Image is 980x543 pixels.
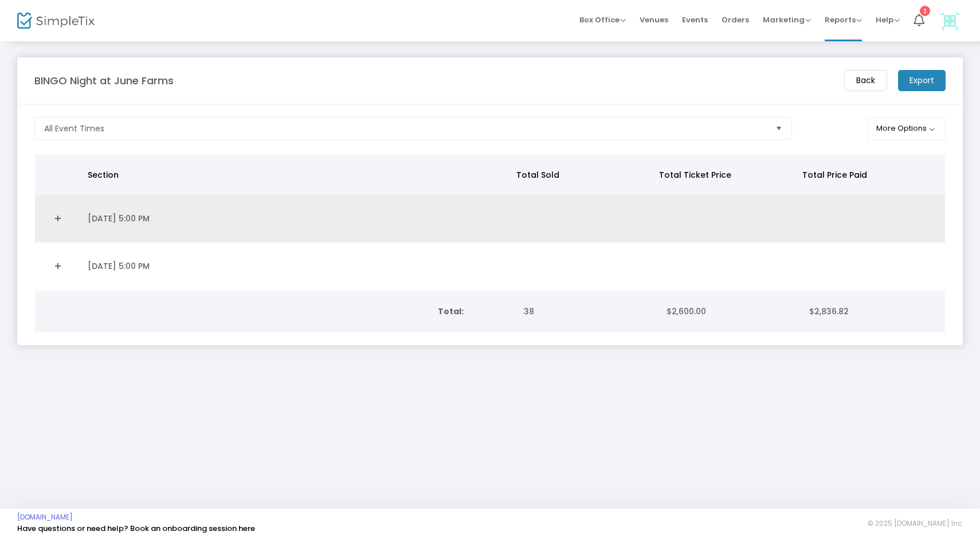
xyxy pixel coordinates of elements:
[809,306,849,317] span: $2,836.82
[81,195,513,243] td: [DATE] 5:00 PM
[763,14,811,25] span: Marketing
[35,291,945,332] div: Data table
[640,5,668,34] span: Venues
[898,70,946,91] m-button: Export
[802,169,867,181] span: Total Price Paid
[35,155,945,290] div: Data table
[81,155,509,195] th: Section
[825,14,862,25] span: Reports
[579,14,626,25] span: Box Office
[771,118,787,139] button: Select
[868,519,963,528] span: © 2025 [DOMAIN_NAME] Inc.
[42,209,74,228] a: Expand Details
[438,306,464,317] b: Total:
[876,14,900,25] span: Help
[44,123,104,134] span: All Event Times
[81,243,513,290] td: [DATE] 5:00 PM
[682,5,708,34] span: Events
[722,5,749,34] span: Orders
[17,513,73,522] a: [DOMAIN_NAME]
[667,306,706,317] span: $2,600.00
[509,155,652,195] th: Total Sold
[844,70,887,91] m-button: Back
[920,6,930,16] div: 1
[868,117,946,140] button: More Options
[42,257,74,275] a: Expand Details
[34,73,174,88] m-panel-title: BINGO Night at June Farms
[659,169,731,181] span: Total Ticket Price
[17,523,255,534] a: Have questions or need help? Book an onboarding session here
[524,306,534,317] span: 38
